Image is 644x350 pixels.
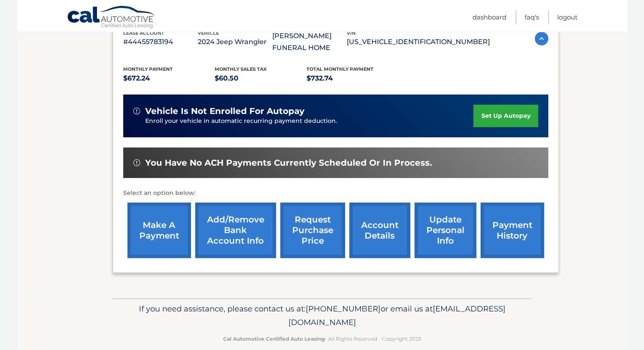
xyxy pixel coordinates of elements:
span: [EMAIL_ADDRESS][DOMAIN_NAME] [288,304,506,327]
span: vehicle [198,30,219,36]
a: account details [349,203,410,258]
p: Enroll your vehicle in automatic recurring payment deduction. [145,117,474,126]
img: accordion-active.svg [535,32,548,45]
a: update personal info [415,203,476,258]
span: vehicle is not enrolled for autopay [145,106,304,117]
p: [PERSON_NAME] FUNERAL HOME [272,30,347,54]
span: vin [347,30,356,36]
span: Total Monthly Payment [307,66,373,72]
a: Logout [557,10,578,24]
p: $60.50 [215,72,307,84]
a: payment history [481,203,544,258]
p: #44455783194 [123,36,198,48]
p: If you need assistance, please contact us at: or email us at [118,302,526,329]
span: Monthly Payment [123,66,173,72]
a: set up autopay [473,105,538,127]
a: request purchase price [280,203,345,258]
p: 2024 Jeep Wrangler [198,36,272,48]
p: $732.74 [307,72,398,84]
a: Dashboard [473,10,506,24]
strong: Cal Automotive Certified Auto Leasing [223,336,325,342]
span: [PHONE_NUMBER] [306,304,381,314]
span: You have no ACH payments currently scheduled or in process. [145,158,432,168]
span: lease account [123,30,164,36]
p: Select an option below: [123,188,548,198]
a: FAQ's [525,10,539,24]
span: Monthly sales Tax [215,66,267,72]
img: alert-white.svg [133,108,140,114]
img: alert-white.svg [133,159,140,166]
p: [US_VEHICLE_IDENTIFICATION_NUMBER] [347,36,490,48]
p: - All Rights Reserved - Copyright 2025 [118,334,526,343]
a: Add/Remove bank account info [195,203,276,258]
a: make a payment [127,203,191,258]
a: Cal Automotive [67,6,156,30]
p: $672.24 [123,72,215,84]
